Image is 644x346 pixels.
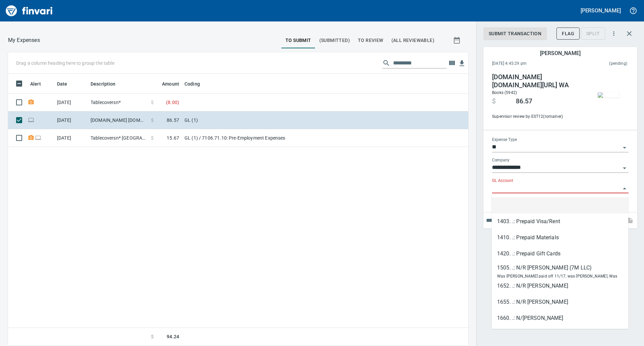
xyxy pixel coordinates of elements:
[28,118,35,122] span: Online transaction
[483,28,547,40] button: Submit Transaction
[88,94,148,111] td: Tablecoversn*
[581,7,621,14] h5: [PERSON_NAME]
[492,230,628,246] li: 1410. .: Prepaid Materials
[492,158,509,162] label: Company
[28,136,35,140] span: Receipt Required
[391,36,434,45] span: (All Reviewable)
[492,213,628,230] li: 1403. .: Prepaid Visa/Rent
[151,333,154,340] span: $
[151,99,154,106] span: $
[598,92,619,98] img: receipts%2Ftapani%2F2025-10-06%2FfwPF4OgXw0XVJRvOwhnyyi25FmH3__f069xDu6Kz2bcHmt9qypm_body.jpg
[620,184,629,193] button: Close
[492,326,628,342] li: 1681. .: N/R Compass
[319,36,350,45] span: (Submitted)
[167,333,179,340] span: 94.24
[166,99,179,106] span: ( 8.00 )
[568,60,627,67] span: This charge has not been settled by the merchant yet. This usually takes a couple of days but in ...
[581,30,605,36] div: Transaction still pending, cannot split yet. It usually takes 2-3 days for a merchant to settle a...
[167,135,179,141] span: 15.67
[492,246,628,262] li: 1420. .: Prepaid Gift Cards
[30,80,50,88] span: Alert
[492,278,628,294] li: 1652. .: N/R [PERSON_NAME]
[579,5,623,16] button: [PERSON_NAME]
[562,30,574,38] span: Flag
[153,80,179,88] span: Amount
[28,100,35,104] span: Receipt Required
[540,50,580,57] h5: [PERSON_NAME]
[184,80,209,88] span: Coding
[497,264,623,272] div: 1505. .: N/R [PERSON_NAME] (7M LLC)
[556,28,580,40] button: Flag
[54,94,88,111] td: [DATE]
[88,111,148,129] td: [DOMAIN_NAME] [DOMAIN_NAME][URL] WA
[489,30,541,38] span: Submit Transaction
[184,80,200,88] span: Coding
[35,136,42,140] span: Online transaction
[621,212,637,229] span: This records your note into the expense
[620,163,629,173] button: Open
[16,60,114,66] p: Drag a column heading here to group the table
[30,80,41,88] span: Alert
[621,26,637,42] button: Close transaction
[151,135,154,141] span: $
[182,111,350,129] td: GL (1)
[492,113,583,120] span: Supervisor review by: EST12 (romainer)
[620,143,629,152] button: Open
[88,129,148,147] td: Tablecoversn* [GEOGRAPHIC_DATA] [GEOGRAPHIC_DATA]
[91,80,124,88] span: Description
[285,36,311,45] span: To Submit
[91,80,116,88] span: Description
[167,117,179,123] span: 86.57
[492,90,517,95] span: Books (5942)
[497,274,618,287] span: Was [PERSON_NAME] paid off 11/17, was [PERSON_NAME], Was [PERSON_NAME] paid off 07/24
[151,117,154,123] span: $
[57,80,76,88] span: Date
[358,36,383,45] span: To Review
[492,179,513,183] label: GL Account
[492,138,517,142] label: Expense Type
[492,310,628,326] li: 1660. .: N/[PERSON_NAME]
[4,3,54,19] img: Finvari
[606,26,621,41] button: More
[8,36,40,44] p: My Expenses
[54,111,88,129] td: [DATE]
[492,60,568,67] span: [DATE] 4:45:29 pm
[516,97,532,105] span: 86.57
[162,80,179,88] span: Amount
[492,294,628,310] li: 1655. .: N/R [PERSON_NAME]
[8,36,40,44] nav: breadcrumb
[492,97,496,105] span: $
[57,80,67,88] span: Date
[54,129,88,147] td: [DATE]
[492,73,583,89] h4: [DOMAIN_NAME] [DOMAIN_NAME][URL] WA
[182,129,350,147] td: GL (1) / 7106.71.10: Pre-Employment Expenses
